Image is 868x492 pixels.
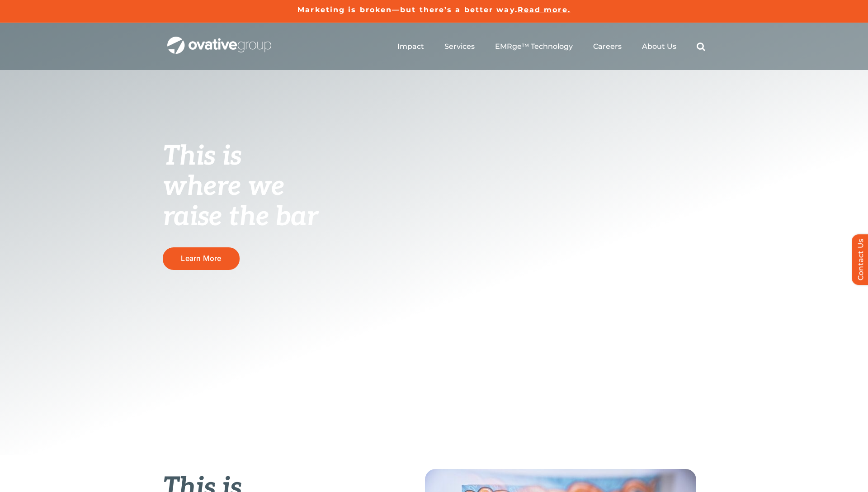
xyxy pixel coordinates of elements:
[167,36,271,44] a: OG_Full_horizontal_WHT
[181,254,221,263] span: Learn More
[163,247,240,270] a: Learn More
[397,42,424,51] a: Impact
[163,140,241,173] span: This is
[297,5,518,14] a: Marketing is broken—but there’s a better way.
[495,42,573,51] a: EMRge™ Technology
[593,42,622,51] a: Careers
[697,42,705,51] a: Search
[397,32,705,61] nav: Menu
[642,42,676,51] a: About Us
[518,5,571,14] a: Read more.
[444,42,475,51] a: Services
[163,170,318,233] span: where we raise the bar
